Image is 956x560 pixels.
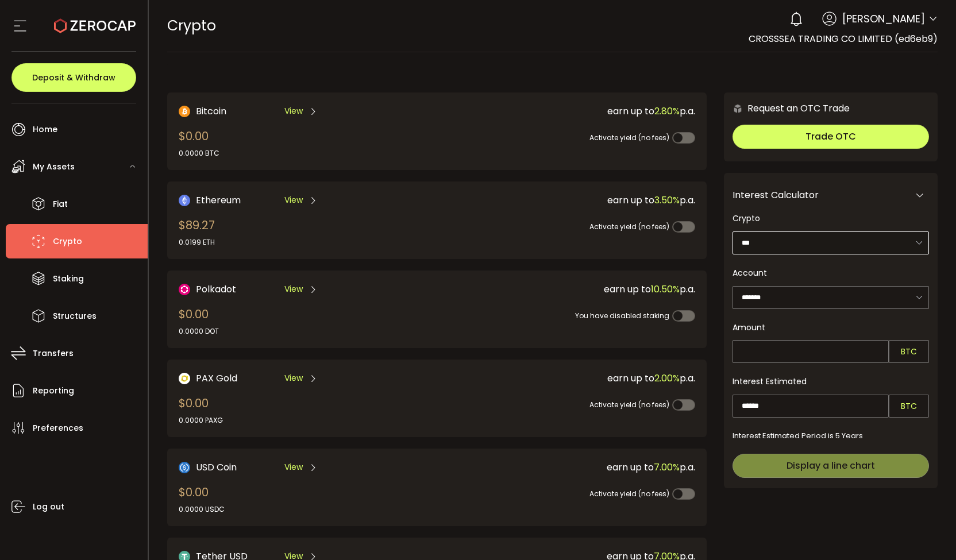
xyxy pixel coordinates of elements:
span: Staking [53,271,84,287]
div: Amount [733,320,929,335]
img: PAX Gold [179,373,190,384]
div: earn up to p.a. [434,371,695,385]
div: Crypto [733,211,929,226]
span: View [284,194,303,206]
div: 0.0000 DOT [179,326,219,337]
span: 2.00% [654,372,680,385]
span: USD Coin [196,460,237,474]
div: $0.00 [179,395,223,426]
span: PAX Gold [196,371,237,385]
div: Interest Calculator [733,200,929,480]
div: 0.0000 BTC [179,148,219,159]
div: $89.27 [179,217,215,248]
span: Reporting [33,383,74,399]
span: Log out [33,499,64,515]
div: Request an OTC Trade [724,101,850,115]
span: Activate yield (no fees) [589,133,669,142]
span: My Assets [33,159,75,175]
span: View [284,461,303,473]
span: CROSSSEA TRADING CO LIMITED (ed6eb9) [749,32,938,45]
span: Trade OTC [805,130,856,143]
span: Display a line chart [787,459,875,472]
div: Interest Estimated [733,374,929,389]
span: View [284,283,303,295]
span: 7.00% [654,461,680,474]
div: $0.00 [179,128,219,159]
span: Polkadot [196,282,236,296]
img: Bitcoin [179,106,190,117]
div: BTC [889,340,929,363]
div: 0.0000 PAXG [179,415,223,426]
span: Transfers [33,345,74,362]
span: View [284,105,303,117]
img: Ethereum [179,195,190,206]
button: Display a line chart [733,454,929,478]
div: Interest Estimated Period is 5 Years [733,429,929,442]
span: Structures [53,308,97,325]
button: Deposit & Withdraw [11,63,136,92]
button: Trade OTC [733,125,929,149]
div: $0.00 [179,306,219,337]
span: 3.50% [654,194,680,207]
div: 0.0199 ETH [179,237,215,248]
span: Bitcoin [196,104,226,118]
span: 2.80% [654,105,680,118]
div: earn up to p.a. [434,193,695,207]
span: Activate yield (no fees) [589,222,669,231]
span: Crypto [167,16,216,36]
span: Ethereum [196,193,241,207]
div: Account [733,266,929,280]
span: Preferences [33,420,83,437]
div: earn up to p.a. [434,460,695,474]
img: DOT [179,284,190,295]
span: Home [33,121,57,138]
div: Interest Calculator [733,181,929,209]
span: Crypto [53,233,82,250]
span: View [284,372,303,384]
div: $0.00 [179,484,225,515]
span: Activate yield (no fees) [589,489,669,499]
img: USD Coin [179,462,190,473]
span: [PERSON_NAME] [842,11,925,26]
span: Activate yield (no fees) [589,400,669,410]
span: 10.50% [651,283,680,296]
div: 聊天小工具 [818,436,956,560]
img: 6nGpN7MZ9FLuBP83NiajKbTRY4UzlzQtBKtCrLLspmCkSvCZHBKvY3NxgQaT5JnOQREvtQ257bXeeSTueZfAPizblJ+Fe8JwA... [733,103,743,114]
div: BTC [889,395,929,418]
iframe: Chat Widget [818,436,956,560]
div: 0.0000 USDC [179,504,225,515]
div: earn up to p.a. [434,104,695,118]
span: You have disabled staking [575,311,669,320]
span: Deposit & Withdraw [32,74,115,82]
div: earn up to p.a. [434,282,695,296]
span: Fiat [53,196,68,213]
